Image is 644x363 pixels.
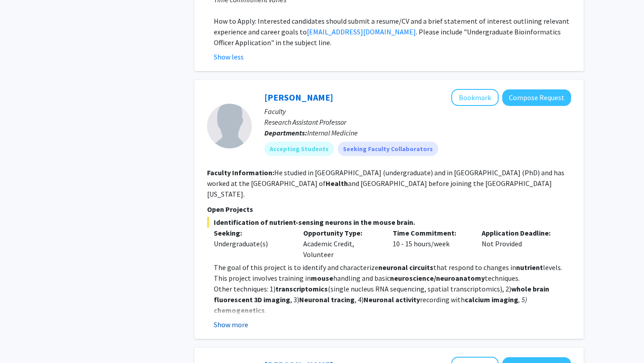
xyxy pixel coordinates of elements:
iframe: Chat [7,323,38,356]
strong: mouse [311,274,333,283]
em: , 5) [518,295,527,304]
p: How to Apply: Interested candidates should submit a resume/CV and a brief statement of interest o... [214,16,571,48]
strong: Neuronal activity [364,295,420,304]
strong: transcriptomics [275,284,328,293]
span: Internal Medicine [307,128,358,137]
p: Open Projects [207,204,571,215]
p: Other techniques: 1) (single nucleus RNA sequencing, spatial transcriptomics), 2) , 3) , 4) recor... [214,283,571,316]
button: Show less [214,51,244,62]
b: Health [326,179,348,188]
strong: Neuronal tracing [299,295,355,304]
strong: neuronal circuits [378,263,433,272]
strong: nutrient [516,263,543,272]
div: Academic Credit, Volunteer [297,228,386,260]
p: Opportunity Type: [303,228,379,238]
fg-read-more: He studied in [GEOGRAPHIC_DATA] (undergraduate) and in [GEOGRAPHIC_DATA] (PhD) and has worked at ... [207,168,564,198]
button: Compose Request to Ioannis Papazoglou [502,89,571,106]
div: Not Provided [475,228,564,260]
p: Time Commitment: [393,228,469,238]
div: 10 - 15 hours/week [386,228,475,260]
mat-chip: Seeking Faculty Collaborators [338,142,438,156]
strong: calcium imaging [465,295,518,304]
p: Research Assistant Professor [264,117,571,127]
div: Undergraduate(s) [214,238,290,249]
p: Faculty [264,106,571,117]
button: Show more [214,319,248,330]
mat-chip: Accepting Students [264,142,334,156]
strong: neuroscience/neuroanatomy [390,274,485,283]
p: The goal of this project is to identify and characterize that respond to changes in levels. This ... [214,262,571,283]
button: Add Ioannis Papazoglou to Bookmarks [451,89,499,106]
span: Identification of nutrient-sensing neurons in the mouse brain. [207,217,571,228]
a: [EMAIL_ADDRESS][DOMAIN_NAME] [307,27,416,36]
a: [PERSON_NAME] [264,92,333,103]
b: Faculty Information: [207,168,274,177]
strong: chemogenetics [214,306,265,315]
b: Departments: [264,128,307,137]
p: Seeking: [214,228,290,238]
p: Application Deadline: [482,228,558,238]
